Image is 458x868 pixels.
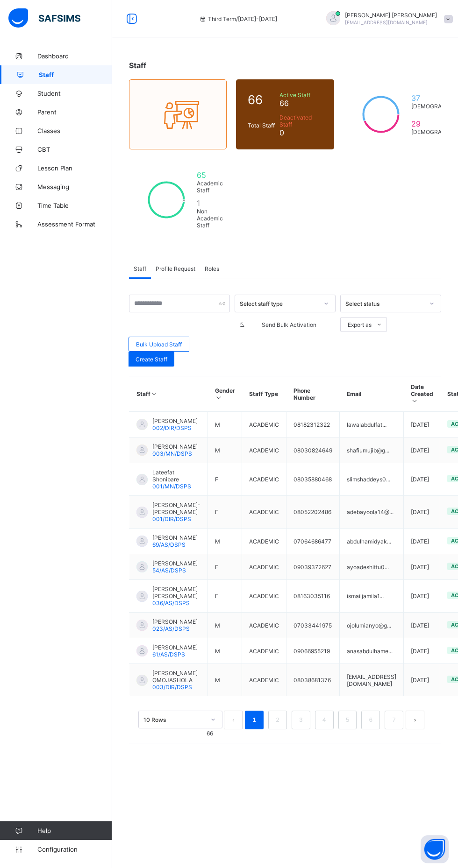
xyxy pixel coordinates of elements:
td: [DATE] [404,463,440,496]
td: [DATE] [404,613,440,638]
span: Roles [205,265,219,272]
li: 7 [385,711,403,729]
td: [DATE] [404,638,440,664]
li: 下一页 [406,711,424,729]
td: 08182312322 [286,412,340,438]
span: Staff [39,71,112,78]
span: Time Table [37,202,112,209]
td: 09039372627 [286,554,340,580]
td: ACADEMIC [242,463,286,496]
td: adebayoola14@... [340,496,404,529]
span: 003/MN/DSPS [152,450,192,457]
div: 10 Rows [143,716,205,723]
span: Active Staff [279,92,322,99]
td: M [208,529,242,554]
div: Total Staff [245,120,277,131]
li: 1 [245,711,264,729]
td: anasabdulhame... [340,638,404,664]
th: Staff [129,376,208,412]
span: Create Staff [136,356,167,363]
td: ACADEMIC [242,496,286,529]
span: [PERSON_NAME] [PERSON_NAME] [345,12,437,19]
th: Email [340,376,404,412]
td: [DATE] [404,580,440,613]
span: 61/AS/DSPS [152,651,185,658]
td: [DATE] [404,496,440,529]
td: 08052202486 [286,496,340,529]
span: 54/AS/DSPS [152,567,186,574]
td: ACADEMIC [242,580,286,613]
span: [PERSON_NAME] [152,644,198,651]
td: 07033441975 [286,613,340,638]
li: 6 [361,711,380,729]
td: ojolumianyo@g... [340,613,404,638]
span: Configuration [37,846,112,853]
a: 1 [250,714,259,726]
td: [DATE] [404,554,440,580]
span: Lesson Plan [37,164,112,172]
td: ACADEMIC [242,613,286,638]
span: Classes [37,127,112,134]
a: 6 [366,714,375,726]
td: ACADEMIC [242,529,286,554]
td: slimshaddeys0... [340,463,404,496]
span: Dashboard [37,52,112,60]
td: F [208,580,242,613]
td: M [208,664,242,697]
td: M [208,412,242,438]
span: CBT [37,146,112,153]
span: 023/AS/DSPS [152,625,190,632]
img: safsims [8,8,80,28]
span: 036/AS/DSPS [152,600,190,607]
li: 2 [268,711,287,729]
span: Lateefat Shonibare [152,469,200,483]
span: [PERSON_NAME] [152,618,198,625]
span: Staff [129,61,146,70]
td: lawalabdulfat... [340,412,404,438]
span: [PERSON_NAME] [PERSON_NAME] [152,586,200,600]
th: Date Created [404,376,440,412]
span: 003/DIR/DSPS [152,684,192,691]
span: Deactivated Staff [279,114,322,128]
li: 5 [338,711,357,729]
span: Send Bulk Activation [250,321,329,328]
td: ACADEMIC [242,412,286,438]
td: 08163035116 [286,580,340,613]
td: 08038681376 [286,664,340,697]
a: 2 [273,714,282,726]
span: 65 [197,170,223,180]
span: 001/MN/DSPS [152,483,191,490]
td: [DATE] [404,438,440,463]
span: Profile Request [156,265,195,272]
td: [EMAIL_ADDRESS][DOMAIN_NAME] [340,664,404,697]
span: Non Academic Staff [197,208,223,229]
span: [EMAIL_ADDRESS][DOMAIN_NAME] [345,20,428,25]
th: Gender [208,376,242,412]
td: [DATE] [404,529,440,554]
button: Open asap [421,835,449,863]
span: [PERSON_NAME] [152,443,198,450]
span: session/term information [199,15,277,22]
td: ACADEMIC [242,554,286,580]
li: 上一页 [224,711,243,729]
span: [PERSON_NAME] OMOJASHOLA [152,670,200,684]
span: [PERSON_NAME] [152,560,198,567]
th: Phone Number [286,376,340,412]
span: Help [37,827,112,834]
i: Sort in Ascending Order [411,397,419,404]
a: 4 [320,714,329,726]
button: prev page [224,711,243,729]
div: YusufYusuf [317,11,457,27]
span: Assessment Format [37,220,112,228]
span: Staff [134,265,146,272]
td: ACADEMIC [242,664,286,697]
td: F [208,554,242,580]
td: 07064686477 [286,529,340,554]
span: Export as [348,321,372,328]
span: [PERSON_NAME] [152,417,198,424]
div: Select status [345,300,424,307]
i: Sort in Ascending Order [150,390,158,397]
span: 002/DIR/DSPS [152,424,192,431]
i: Sort in Ascending Order [215,394,223,401]
a: 3 [296,714,305,726]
